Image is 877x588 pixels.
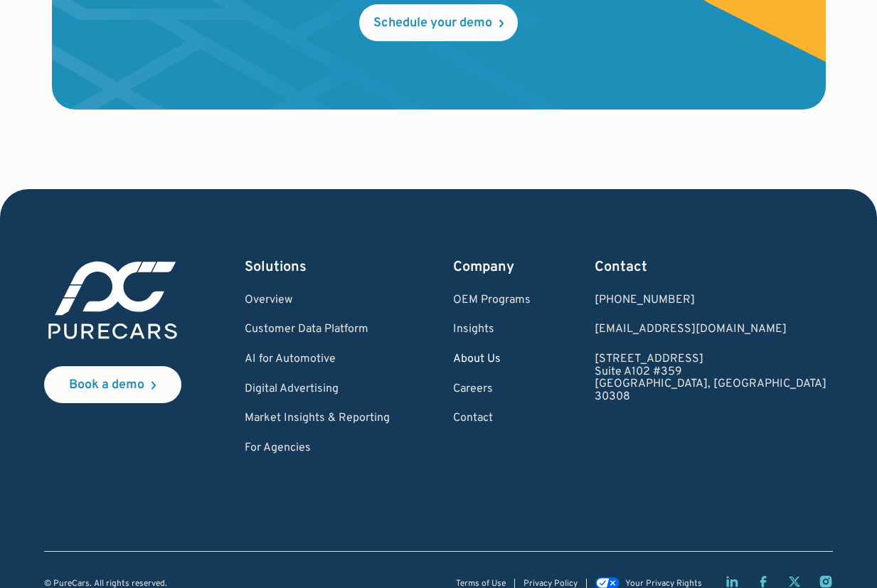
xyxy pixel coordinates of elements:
div: Solutions [245,257,390,277]
a: Contact [453,412,531,425]
a: Market Insights & Reporting [245,412,390,425]
a: Schedule your demo [359,4,518,41]
a: Email us [595,324,826,336]
a: Careers [453,383,531,396]
a: Insights [453,324,531,336]
a: OEM Programs [453,294,531,307]
div: Contact [595,257,826,277]
a: About Us [453,353,531,366]
a: Customer Data Platform [245,324,390,336]
a: [STREET_ADDRESS]Suite A102 #359[GEOGRAPHIC_DATA], [GEOGRAPHIC_DATA]30308 [595,353,826,403]
a: Book a demo [44,366,181,403]
a: Digital Advertising [245,383,390,396]
a: For Agencies [245,442,390,455]
div: [PHONE_NUMBER] [595,294,826,307]
img: purecars logo [44,257,181,343]
a: AI for Automotive [245,353,390,366]
div: Book a demo [69,379,144,392]
a: Overview [245,294,390,307]
div: Company [453,257,531,277]
div: Schedule your demo [373,17,492,30]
